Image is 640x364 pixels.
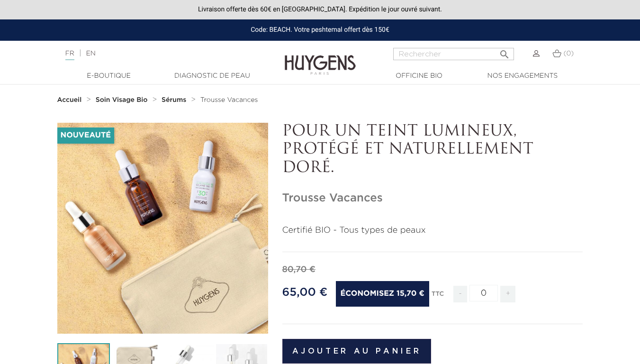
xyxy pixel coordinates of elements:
span: 80,70 € [282,265,316,274]
a: EN [86,50,95,57]
li: Nouveauté [57,127,114,144]
span: + [500,286,515,302]
span: Trousse Vacances [200,97,258,103]
a: Sérums [162,96,189,104]
p: POUR UN TEINT LUMINEUX, PROTÉGÉ ET NATURELLEMENT DORÉ. [282,123,583,177]
strong: Accueil [57,97,82,103]
p: Certifié BIO - Tous types de peaux [282,224,583,237]
span: (0) [563,50,574,57]
a: FR [65,50,74,60]
strong: Sérums [162,97,186,103]
input: Rechercher [393,48,514,60]
button:  [496,45,513,58]
a: Soin Visage Bio [96,96,150,104]
input: Quantité [469,285,498,301]
a: Accueil [57,96,84,104]
a: Diagnostic de peau [165,71,260,81]
strong: Soin Visage Bio [96,97,148,103]
span: - [453,286,467,302]
a: Trousse Vacances [200,96,258,104]
a: Nos engagements [475,71,570,81]
div: | [61,48,260,59]
button: Ajouter au panier [282,339,432,364]
span: 65,00 € [282,287,328,298]
img: Huygens [285,40,356,76]
a: E-Boutique [62,71,156,81]
a: Officine Bio [372,71,467,81]
i:  [499,46,510,57]
span: Économisez 15,70 € [336,281,429,307]
div: TTC [432,284,444,309]
h1: Trousse Vacances [282,191,583,205]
